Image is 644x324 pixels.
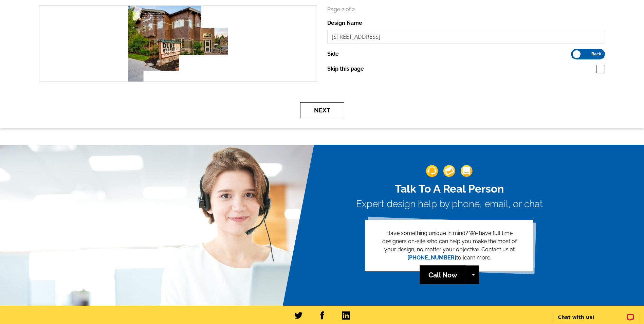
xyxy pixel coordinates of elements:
input: File Name [327,30,605,43]
img: support-img-2.png [443,165,455,177]
span: Back [591,52,601,56]
button: Next [300,102,344,118]
iframe: LiveChat chat widget [549,303,644,324]
p: Page 2 of 2 [327,5,605,14]
a: [PHONE_NUMBER] [407,254,456,261]
h3: Expert design help by phone, email, or chat [356,198,543,210]
label: Design Name [327,19,362,27]
label: Skip this page [327,65,364,73]
img: support-img-3_1.png [461,165,473,177]
p: Have something unique in mind? We have full time designers on-site who can help you make the most... [376,229,522,262]
label: Side [327,50,339,58]
h2: Talk To A Real Person [356,182,543,195]
img: support-img-1.png [426,165,438,177]
a: Call Now [420,266,466,284]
